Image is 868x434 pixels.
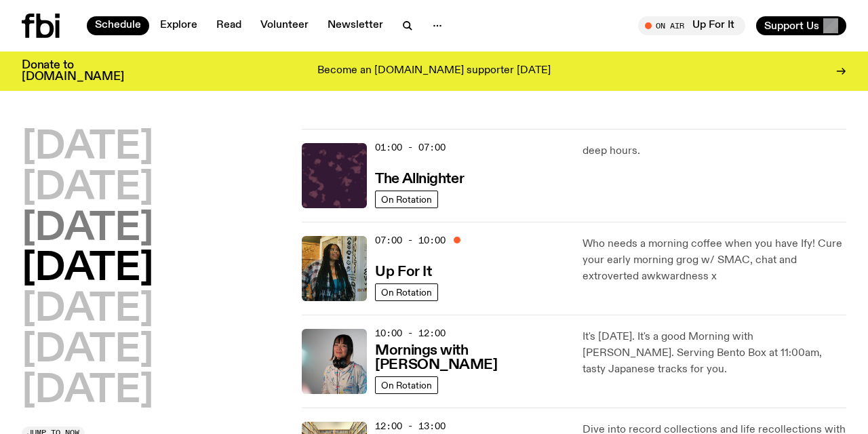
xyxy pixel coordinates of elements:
[583,236,846,285] p: Who needs a morning coffee when you have Ify! Cure your early morning grog w/ SMAC, chat and extr...
[375,170,464,186] a: The Allnighter
[583,143,846,159] p: deep hours.
[22,170,153,208] button: [DATE]
[756,16,846,35] button: Support Us
[381,287,432,297] span: On Rotation
[22,210,153,248] button: [DATE]
[375,420,446,433] span: 12:00 - 13:00
[252,16,317,35] a: Volunteer
[375,327,446,340] span: 10:00 - 12:00
[638,16,745,35] button: On AirUp For It
[22,291,153,329] button: [DATE]
[22,250,153,288] button: [DATE]
[302,329,367,394] img: Kana Frazer is smiling at the camera with her head tilted slightly to her left. She wears big bla...
[583,329,846,378] p: It's [DATE]. It's a good Morning with [PERSON_NAME]. Serving Bento Box at 11:00am, tasty Japanese...
[317,65,551,77] p: Become an [DOMAIN_NAME] supporter [DATE]
[381,194,432,204] span: On Rotation
[22,60,124,83] h3: Donate to [DOMAIN_NAME]
[375,191,438,208] a: On Rotation
[375,341,566,372] a: Mornings with [PERSON_NAME]
[375,234,446,247] span: 07:00 - 10:00
[87,16,149,35] a: Schedule
[22,372,153,410] button: [DATE]
[22,129,153,167] button: [DATE]
[208,16,250,35] a: Read
[375,141,446,154] span: 01:00 - 07:00
[375,376,438,394] a: On Rotation
[319,16,391,35] a: Newsletter
[375,265,431,279] h3: Up For It
[375,262,431,279] a: Up For It
[375,283,438,301] a: On Rotation
[381,380,432,390] span: On Rotation
[22,332,153,370] button: [DATE]
[152,16,205,35] a: Explore
[302,236,367,301] img: Ify - a Brown Skin girl with black braided twists, looking up to the side with her tongue stickin...
[375,344,566,372] h3: Mornings with [PERSON_NAME]
[375,172,464,186] h3: The Allnighter
[764,20,819,32] span: Support Us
